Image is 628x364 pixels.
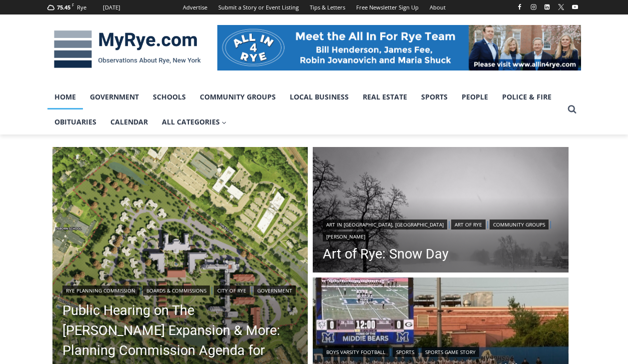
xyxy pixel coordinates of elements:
a: Sports [414,84,455,109]
a: Linkedin [541,1,553,13]
span: 75.45 [57,3,70,11]
a: Home [47,84,83,109]
nav: Primary Navigation [47,84,563,135]
a: Obituaries [47,109,103,134]
a: Real Estate [356,84,414,109]
a: People [455,84,495,109]
a: Community Groups [193,84,283,109]
span: All Categories [162,116,227,127]
a: Local Business [283,84,356,109]
a: Boards & Commissions [143,285,210,295]
a: Government [83,84,146,109]
img: (PHOTO: Snow Day. Children run through the snowy landscape in search of fun. By Stacey Massey, au... [313,147,569,275]
a: X [555,1,567,13]
a: Sports Game Story [422,347,479,357]
a: Calendar [103,109,155,134]
a: Instagram [528,1,540,13]
a: Rye Planning Commission [62,285,139,295]
div: | | | [323,217,559,241]
img: MyRye.com [47,23,207,75]
a: Police & Fire [495,84,559,109]
a: Boys Varsity Football [323,347,389,357]
span: F [72,2,74,7]
a: Art of Rye [451,219,486,229]
a: City of Rye [214,285,250,295]
a: All Categories [155,109,234,134]
button: View Search Form [563,100,581,118]
a: Sports [393,347,418,357]
a: Read More Art of Rye: Snow Day [313,147,569,275]
a: Facebook [514,1,526,13]
div: [DATE] [103,3,120,12]
div: Rye [77,3,86,12]
div: | | | [62,283,298,295]
a: [PERSON_NAME] [323,231,369,241]
a: Community Groups [490,219,549,229]
a: Government [254,285,296,295]
img: All in for Rye [217,25,581,70]
div: | | [323,345,559,357]
a: YouTube [569,1,581,13]
a: Art of Rye: Snow Day [323,246,559,261]
a: Art in [GEOGRAPHIC_DATA], [GEOGRAPHIC_DATA] [323,219,447,229]
a: Schools [146,84,193,109]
